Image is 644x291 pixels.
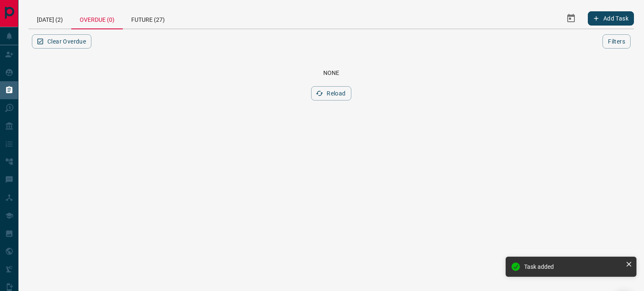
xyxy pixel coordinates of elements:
[311,86,351,100] button: Reload
[524,263,622,270] div: Task added
[29,8,71,28] div: [DATE] (2)
[588,11,634,26] button: Add Task
[32,34,91,49] button: Clear Overdue
[39,70,624,76] div: None
[602,34,631,49] button: Filters
[71,8,123,29] div: Overdue (0)
[561,8,581,28] button: Select Date Range
[123,8,173,28] div: Future (27)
